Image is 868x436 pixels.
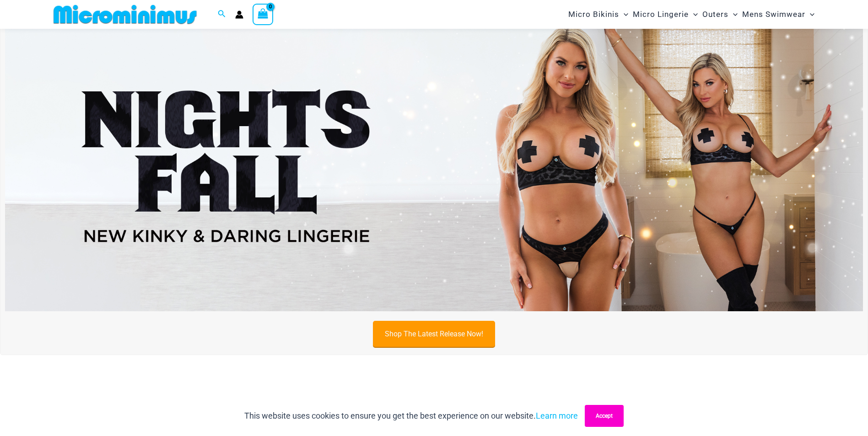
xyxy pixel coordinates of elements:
[566,3,631,26] a: Micro BikinisMenu ToggleMenu Toggle
[631,3,700,26] a: Micro LingerieMenu ToggleMenu Toggle
[5,20,863,311] img: Night's Fall Silver Leopard Pack
[700,3,740,26] a: OutersMenu ToggleMenu Toggle
[742,3,805,26] span: Mens Swimwear
[536,411,578,420] a: Learn more
[57,394,812,413] h2: Welcome to Microminimus, the home of the micro bikini.
[740,3,817,26] a: Mens SwimwearMenu ToggleMenu Toggle
[253,4,274,25] a: View Shopping Cart, empty
[235,11,243,19] a: Account icon link
[633,3,689,26] span: Micro Lingerie
[619,3,628,26] span: Menu Toggle
[50,4,200,25] img: MM SHOP LOGO FLAT
[568,3,619,26] span: Micro Bikinis
[585,405,624,427] button: Accept
[218,9,226,20] a: Search icon link
[689,3,698,26] span: Menu Toggle
[702,3,728,26] span: Outers
[728,3,738,26] span: Menu Toggle
[244,409,578,423] p: This website uses cookies to ensure you get the best experience on our website.
[805,3,814,26] span: Menu Toggle
[373,321,495,347] a: Shop The Latest Release Now!
[565,1,819,27] nav: Site Navigation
